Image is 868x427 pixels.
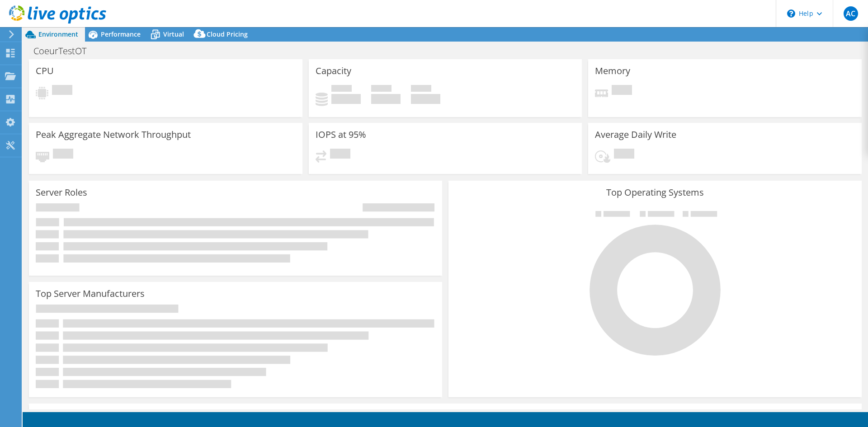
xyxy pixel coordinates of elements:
[330,149,350,161] span: Pending
[595,130,676,140] h3: Average Daily Write
[316,130,366,140] h3: IOPS at 95%
[612,85,632,97] span: Pending
[595,66,630,76] h3: Memory
[844,6,858,21] span: AC
[787,9,795,18] svg: \n
[316,66,351,76] h3: Capacity
[331,94,361,104] h4: 0 GiB
[411,85,431,94] span: Total
[36,66,54,76] h3: CPU
[455,188,855,197] h3: Top Operating Systems
[36,130,191,140] h3: Peak Aggregate Network Throughput
[38,30,78,38] span: Environment
[29,46,100,56] h1: CoeurTestOT
[371,94,401,104] h4: 0 GiB
[331,85,352,94] span: Used
[371,85,392,94] span: Free
[36,289,145,299] h3: Top Server Manufacturers
[207,30,248,38] span: Cloud Pricing
[53,149,73,161] span: Pending
[614,149,634,161] span: Pending
[163,30,184,38] span: Virtual
[36,188,87,197] h3: Server Roles
[52,85,72,97] span: Pending
[411,94,440,104] h4: 0 GiB
[101,30,141,38] span: Performance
